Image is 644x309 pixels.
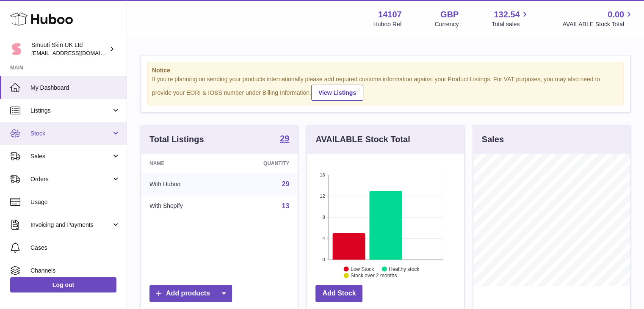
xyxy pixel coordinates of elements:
[282,202,290,210] a: 13
[440,9,459,20] strong: GBP
[30,175,111,183] span: Orders
[320,172,325,177] text: 16
[562,20,634,28] span: AVAILABLE Stock Total
[30,84,120,92] span: My Dashboard
[562,9,634,28] a: 0.00 AVAILABLE Stock Total
[149,134,204,145] h3: Total Listings
[320,193,325,199] text: 12
[280,134,289,144] a: 29
[152,75,619,101] div: If you're planning on sending your products internationally please add required customs informati...
[30,130,111,138] span: Stock
[311,85,363,101] a: View Listings
[30,267,120,275] span: Channels
[323,215,325,220] text: 8
[30,152,111,160] span: Sales
[492,9,529,28] a: 132.54 Total sales
[482,134,504,145] h3: Sales
[435,20,459,28] div: Currency
[30,107,111,115] span: Listings
[141,154,226,173] th: Name
[31,50,124,56] span: [EMAIL_ADDRESS][DOMAIN_NAME]
[608,9,624,20] span: 0.00
[373,20,402,28] div: Huboo Ref
[323,236,325,241] text: 4
[141,195,226,217] td: With Shopify
[149,285,232,302] a: Add products
[141,173,226,195] td: With Huboo
[152,66,619,74] strong: Notice
[494,9,520,20] span: 132.54
[10,43,23,55] img: Paivi.korvela@gmail.com
[351,273,397,279] text: Stock over 2 months
[315,285,362,302] a: Add Stock
[30,221,111,229] span: Invoicing and Payments
[315,134,410,145] h3: AVAILABLE Stock Total
[492,20,529,28] span: Total sales
[389,266,420,272] text: Healthy stock
[226,154,298,173] th: Quantity
[280,134,289,143] strong: 29
[323,257,325,262] text: 0
[31,41,108,57] div: Smuuti Skin UK Ltd
[30,198,120,206] span: Usage
[351,266,374,272] text: Low Stock
[378,9,402,20] strong: 14107
[30,244,120,252] span: Cases
[282,180,290,188] a: 29
[10,277,116,292] a: Log out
